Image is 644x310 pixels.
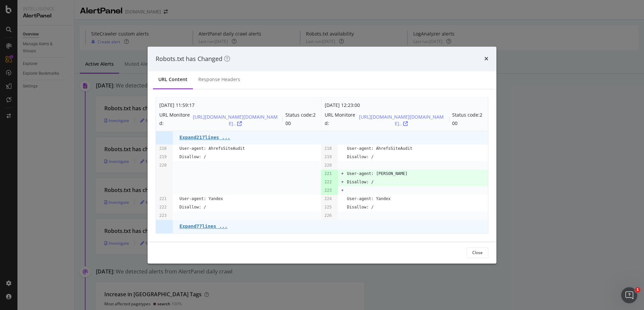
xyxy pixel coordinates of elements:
[324,161,332,170] pre: 220
[198,76,240,83] div: Response Headers
[159,111,318,128] div: URL Monitored: Status code: 200
[357,115,446,126] button: [URL][DOMAIN_NAME][DOMAIN_NAME]..
[156,55,230,63] div: Robots.txt has Changed
[621,287,637,303] iframe: Intercom live chat
[325,111,485,128] div: URL Monitored: Status code: 200
[341,170,343,178] pre: +
[179,224,227,229] pre: Expand 77 lines ...
[159,195,167,203] pre: 221
[484,55,488,63] div: times
[347,195,390,203] pre: User-agent: Yandex
[324,211,332,220] pre: 226
[347,170,408,178] pre: User-agent: [PERSON_NAME]
[467,247,488,258] button: Close
[324,195,332,203] pre: 224
[324,186,332,195] pre: 223
[179,135,230,140] pre: Expand 217 lines ...
[341,178,343,186] pre: +
[159,211,167,220] pre: 223
[158,76,187,83] div: URL Content
[179,153,206,161] pre: Disallow: /
[347,203,373,211] pre: Disallow: /
[635,287,640,293] span: 1
[324,203,332,211] pre: 225
[347,153,373,161] pre: Disallow: /
[148,47,496,263] div: modal
[191,114,280,120] a: [URL][DOMAIN_NAME][DOMAIN_NAME]..
[159,144,167,153] pre: 218
[325,101,485,110] div: [DATE] 12:23:00
[324,153,332,161] pre: 219
[179,195,223,203] pre: User-agent: Yandex
[179,203,206,211] pre: Disallow: /
[191,115,280,126] button: [URL][DOMAIN_NAME][DOMAIN_NAME]..
[347,178,373,186] pre: Disallow: /
[179,144,245,153] pre: User-agent: AhrefsSiteAudit
[347,144,412,153] pre: User-agent: AhrefsSiteAudit
[357,114,446,127] div: [URL][DOMAIN_NAME][DOMAIN_NAME]..
[191,114,280,127] div: [URL][DOMAIN_NAME][DOMAIN_NAME]..
[159,161,167,170] pre: 220
[357,114,446,120] a: [URL][DOMAIN_NAME][DOMAIN_NAME]..
[159,153,167,161] pre: 219
[341,186,343,195] pre: +
[159,203,167,211] pre: 222
[472,250,483,256] div: Close
[159,101,318,110] div: [DATE] 11:59:17
[324,178,332,186] pre: 222
[324,144,332,153] pre: 218
[324,170,332,178] pre: 221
